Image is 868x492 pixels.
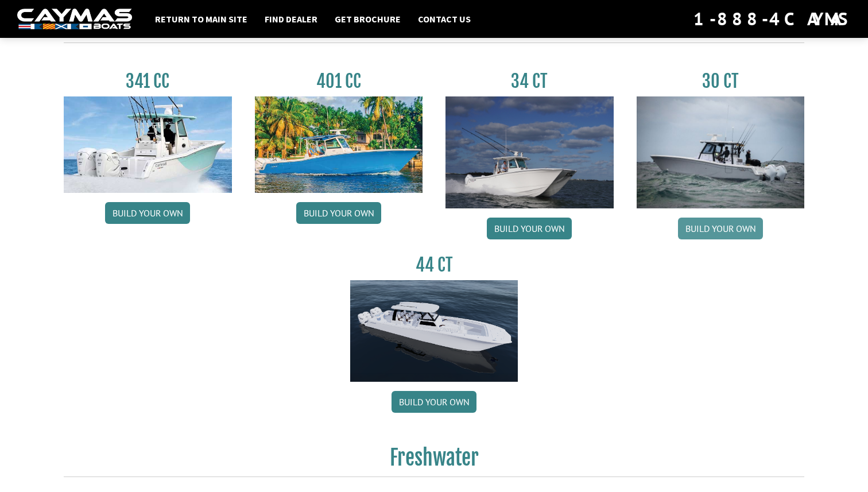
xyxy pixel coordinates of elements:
a: Return to main site [149,11,253,26]
a: Build your own [105,202,190,224]
h2: Freshwater [64,445,804,477]
h3: 30 CT [637,71,805,92]
img: 401CC_thumb.pg.jpg [255,96,423,193]
a: Build your own [678,218,763,239]
h3: 401 CC [255,71,423,92]
h3: 341 CC [64,71,232,92]
a: Build your own [487,218,572,239]
a: Find Dealer [259,11,323,26]
h3: 34 CT [445,71,614,92]
img: 44ct_background.png [350,280,518,382]
img: white-logo-c9c8dbefe5ff5ceceb0f0178aa75bf4bb51f6bca0971e226c86eb53dfe498488.png [17,9,132,30]
a: Build your own [392,391,476,413]
img: 341CC-thumbjpg.jpg [64,96,232,193]
a: Build your own [296,202,381,224]
img: 30_CT_photo_shoot_for_caymas_connect.jpg [637,96,805,208]
img: Caymas_34_CT_pic_1.jpg [445,96,614,208]
div: 1-888-4CAYMAS [693,6,851,32]
a: Get Brochure [329,11,406,26]
a: Contact Us [412,11,476,26]
h3: 44 CT [350,254,518,276]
